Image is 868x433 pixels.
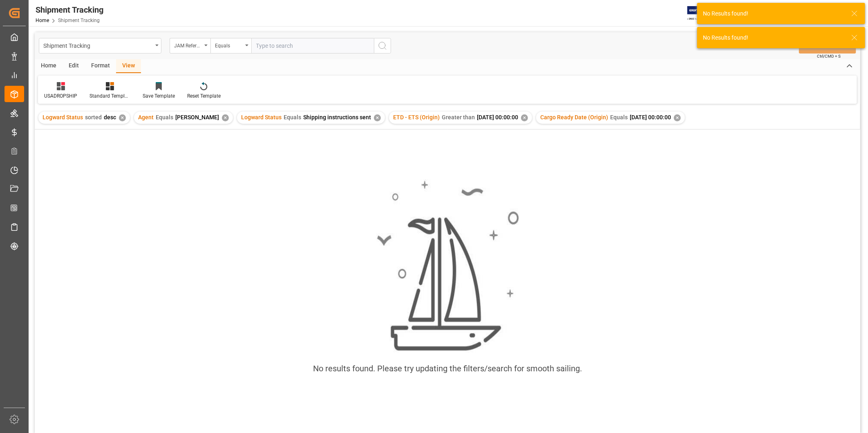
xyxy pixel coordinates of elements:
div: Save Template [143,92,175,100]
div: ✕ [222,114,229,121]
input: Type to search [251,38,374,54]
span: sorted [85,114,102,121]
div: ✕ [374,114,381,121]
div: JAM Reference Number [174,40,202,49]
button: open menu [210,38,251,54]
span: Shipping instructions sent [303,114,371,121]
span: [PERSON_NAME] [175,114,219,121]
div: Home [35,59,63,73]
div: Format [85,59,116,73]
button: open menu [39,38,161,54]
div: View [116,59,141,73]
div: Shipment Tracking [36,4,103,16]
span: ETD - ETS (Origin) [393,114,440,121]
img: smooth_sailing.jpeg [376,179,519,353]
div: No Results found! [703,33,843,42]
div: ✕ [119,114,126,121]
span: Agent [138,114,154,121]
div: Shipment Tracking [43,40,152,50]
div: Standard Templates [89,92,130,100]
div: No results found. Please try updating the filters/search for smooth sailing. [313,362,582,375]
span: Logward Status [43,114,83,121]
span: desc [104,114,116,121]
span: Equals [284,114,301,121]
div: ✕ [521,114,528,121]
img: Exertis%20JAM%20-%20Email%20Logo.jpg_1722504956.jpg [687,6,716,20]
a: Home [36,18,49,23]
div: ✕ [674,114,681,121]
span: [DATE] 00:00:00 [477,114,518,121]
button: search button [374,38,391,54]
span: Cargo Ready Date (Origin) [540,114,608,121]
div: No Results found! [703,9,843,18]
span: Equals [610,114,628,121]
div: USADROPSHIP [44,92,77,100]
span: [DATE] 00:00:00 [630,114,671,121]
div: Edit [63,59,85,73]
div: Reset Template [187,92,221,100]
span: Ctrl/CMD + S [817,53,841,59]
span: Greater than [442,114,475,121]
button: open menu [170,38,210,54]
span: Equals [156,114,173,121]
div: Equals [215,40,243,49]
span: Logward Status [241,114,282,121]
